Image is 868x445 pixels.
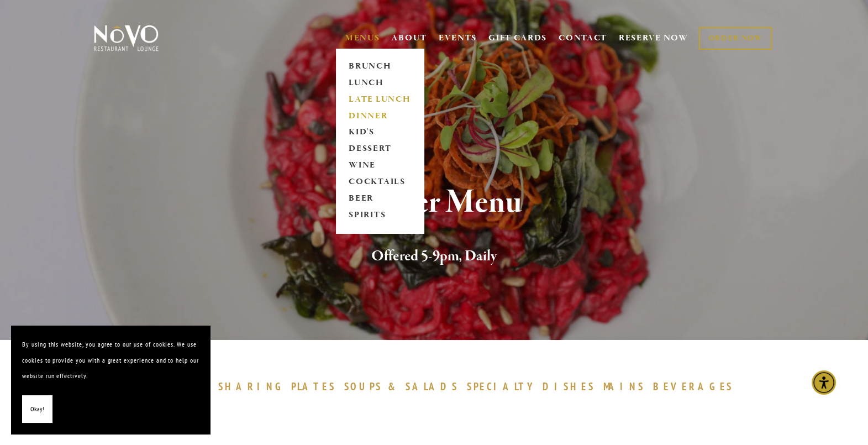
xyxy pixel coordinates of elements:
[619,28,688,49] a: RESERVE NOW
[345,141,414,158] a: DESSERT
[345,91,414,108] a: LATE LUNCH
[112,185,756,221] h1: Dinner Menu
[345,158,414,174] a: WINE
[467,380,538,393] span: SPECIALTY
[344,380,464,393] a: SOUPS&SALADS
[603,380,650,393] a: MAINS
[22,395,52,423] button: Okay!
[345,207,414,224] a: SPIRITS
[218,380,341,393] a: SHARINGPLATES
[345,191,414,207] a: BEER
[218,380,286,393] span: SHARING
[345,58,414,75] a: BRUNCH
[653,380,739,393] a: BEVERAGES
[92,24,161,52] img: Novo Restaurant &amp; Lounge
[345,33,380,44] a: MENUS
[699,27,771,50] a: ORDER NOW
[345,124,414,141] a: KID'S
[345,108,414,124] a: DINNER
[391,33,427,44] a: ABOUT
[345,75,414,91] a: LUNCH
[812,370,836,395] div: Accessibility Menu
[22,337,199,384] p: By using this website, you agree to our use of cookies. We use cookies to provide you with a grea...
[112,245,756,268] h2: Offered 5-9pm, Daily
[388,380,400,393] span: &
[439,33,477,44] a: EVENTS
[467,380,601,393] a: SPECIALTYDISHES
[653,380,734,393] span: BEVERAGES
[30,401,44,417] span: Okay!
[291,380,336,393] span: PLATES
[406,380,459,393] span: SALADS
[488,28,547,49] a: GIFT CARDS
[603,380,645,393] span: MAINS
[11,326,210,434] section: Cookie banner
[559,28,607,49] a: CONTACT
[543,380,595,393] span: DISHES
[344,380,382,393] span: SOUPS
[345,174,414,191] a: COCKTAILS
